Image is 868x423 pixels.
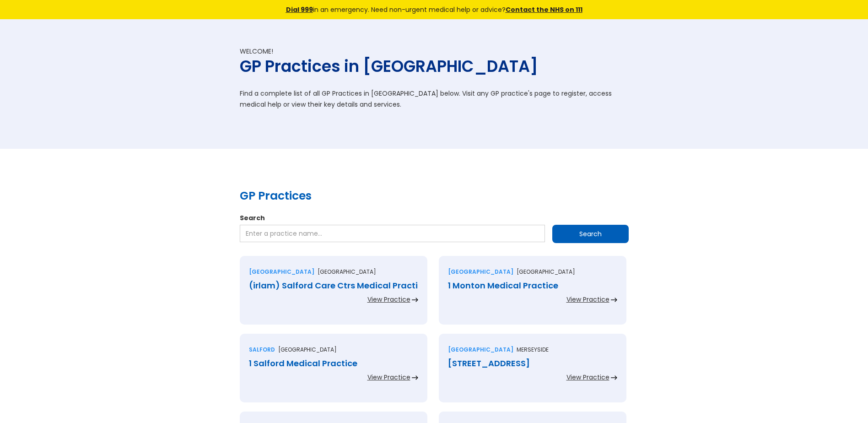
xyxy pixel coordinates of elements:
div: View Practice [367,373,410,382]
div: [GEOGRAPHIC_DATA] [249,267,314,277]
a: Contact the NHS on 111 [506,5,582,14]
div: View Practice [566,373,609,382]
a: Salford[GEOGRAPHIC_DATA]1 Salford Medical PracticeView Practice [240,334,427,412]
div: View Practice [566,295,609,304]
div: Salford [249,345,275,354]
p: [GEOGRAPHIC_DATA] [318,267,376,277]
div: [GEOGRAPHIC_DATA] [448,345,513,354]
input: Search [552,225,629,243]
div: (irlam) Salford Care Ctrs Medical Practi [249,281,418,290]
input: Enter a practice name… [240,225,545,242]
div: View Practice [367,295,410,304]
p: [GEOGRAPHIC_DATA] [517,267,575,277]
p: Merseyside [517,345,549,354]
div: in an emergency. Need non-urgent medical help or advice? [224,5,645,15]
div: 1 Salford Medical Practice [249,359,418,368]
p: [GEOGRAPHIC_DATA] [278,345,337,354]
div: [STREET_ADDRESS] [448,359,617,368]
a: Dial 999 [286,5,313,14]
a: [GEOGRAPHIC_DATA][GEOGRAPHIC_DATA](irlam) Salford Care Ctrs Medical PractiView Practice [240,256,427,334]
h2: GP Practices [240,188,629,204]
p: Find a complete list of all GP Practices in [GEOGRAPHIC_DATA] below. Visit any GP practice's page... [240,88,629,110]
label: Search [240,213,629,222]
h1: GP Practices in [GEOGRAPHIC_DATA] [240,56,629,76]
div: Welcome! [240,47,629,56]
div: 1 Monton Medical Practice [448,281,617,290]
div: [GEOGRAPHIC_DATA] [448,267,513,277]
a: [GEOGRAPHIC_DATA]Merseyside[STREET_ADDRESS]View Practice [439,334,626,412]
a: [GEOGRAPHIC_DATA][GEOGRAPHIC_DATA]1 Monton Medical PracticeView Practice [439,256,626,334]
